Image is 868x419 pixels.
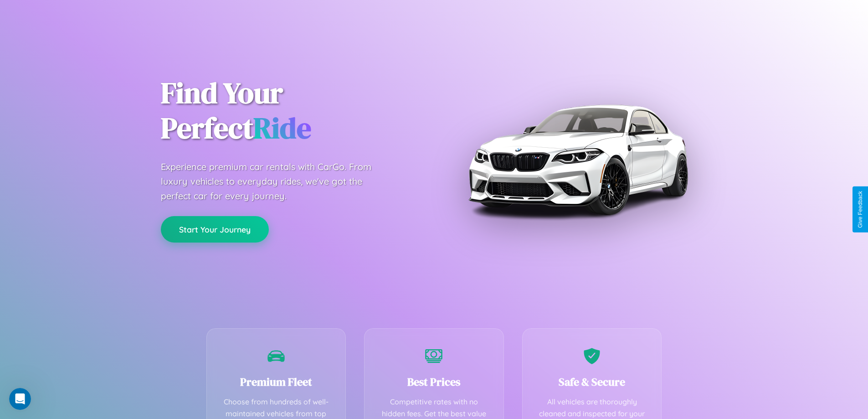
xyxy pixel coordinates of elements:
div: Open Intercom Messenger [4,4,169,29]
img: Premium BMW car rental vehicle [464,46,692,274]
h3: Safe & Secure [536,374,648,389]
button: Start Your Journey [161,216,269,243]
div: Give Feedback [857,191,863,228]
h3: Premium Fleet [221,374,332,389]
span: Ride [253,108,311,148]
h3: Best Prices [378,374,490,389]
h1: Find Your Perfect [161,76,421,146]
p: Experience premium car rentals with CarGo. From luxury vehicles to everyday rides, we've got the ... [161,160,389,203]
iframe: Intercom live chat [9,388,31,410]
